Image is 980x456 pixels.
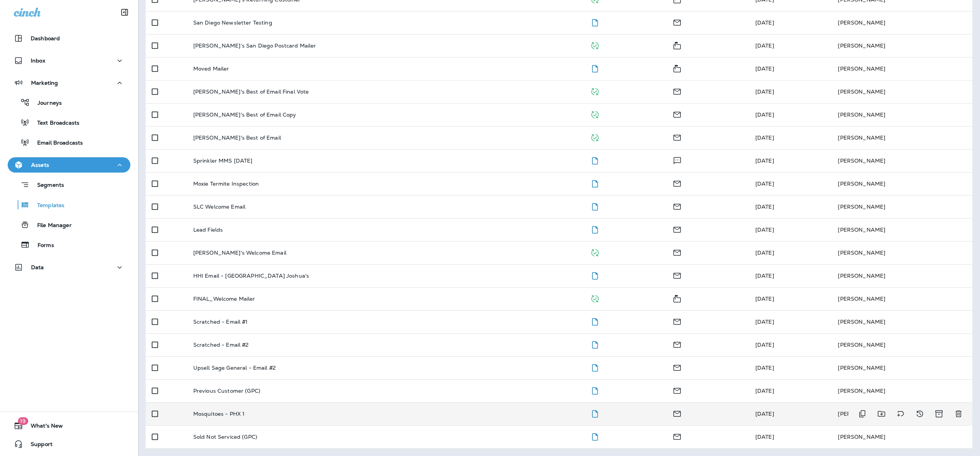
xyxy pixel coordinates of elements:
span: Draft [590,202,600,209]
span: Shannon Davis [755,180,774,187]
p: Data [31,264,44,270]
span: Shannon Davis [755,157,774,164]
span: Draft [590,364,600,370]
button: Inbox [8,53,130,68]
span: Published [590,87,600,94]
span: Email [673,272,682,278]
span: Draft [590,226,600,232]
p: Upsell Sage General - Email #2 [193,365,276,371]
button: Marketing [8,75,130,91]
td: [PERSON_NAME] [832,57,972,80]
td: [PERSON_NAME] [832,195,972,218]
span: Shannon Davis [755,111,774,118]
td: [PERSON_NAME] [832,11,972,34]
p: Sprinkler MMS [DATE] [193,158,253,164]
span: Email [673,364,682,370]
p: Inbox [31,58,45,64]
td: [PERSON_NAME] [832,80,972,103]
button: Text Broadcasts [8,114,130,130]
p: Sold Not Serviced (GPC) [193,434,257,440]
span: Email [673,202,682,209]
span: Jason Munk [755,42,774,49]
button: Forms [8,237,130,253]
td: [PERSON_NAME] [832,402,931,425]
td: [PERSON_NAME] [832,149,972,172]
span: Draft [590,341,600,347]
span: Shannon Davis [755,19,774,26]
td: [PERSON_NAME] [832,379,972,402]
p: Templates [30,202,64,209]
p: SLC Welcome Email [193,204,245,210]
button: Move to folder [874,406,889,421]
span: Mailer [673,64,682,71]
span: Draft [590,156,600,163]
p: FINAL_Welcome Mailer [193,296,255,302]
button: Archive [931,406,947,421]
span: Draft [590,64,600,71]
td: [PERSON_NAME] [832,241,972,264]
span: Jason Munk [755,65,774,72]
p: Dashboard [31,35,60,41]
span: J-P Scoville [755,364,774,371]
span: 19 [18,417,28,425]
td: [PERSON_NAME] [832,126,972,149]
p: Email Broadcasts [30,140,83,147]
p: Lead Fields [193,227,223,233]
td: [PERSON_NAME] [832,218,972,241]
button: Segments [8,176,130,193]
span: Text [673,156,682,163]
td: [PERSON_NAME] [832,34,972,57]
span: Draft [590,18,600,25]
span: Published [590,133,600,140]
button: Duplicate [855,406,870,421]
span: Email [673,410,682,416]
p: Moxie Termite Inspection [193,181,259,187]
button: Data [8,260,130,275]
span: Email [673,226,682,232]
span: Published [590,41,600,48]
p: Journeys [30,100,62,107]
p: Scratched - Email #2 [193,342,249,348]
span: Email [673,18,682,25]
span: Email [673,318,682,324]
p: Moved Mailer [193,66,229,72]
button: Email Broadcasts [8,134,130,150]
span: Draft [590,272,600,278]
span: Draft [590,410,600,416]
p: HHI Email - [GEOGRAPHIC_DATA] Joshua's [193,273,309,279]
p: [PERSON_NAME]'s Best of Email Copy [193,112,296,118]
button: Delete [951,406,966,421]
span: Email [673,341,682,347]
span: J-P Scoville [755,387,774,394]
span: J-P Scoville [755,410,774,417]
button: Assets [8,157,130,173]
p: Previous Customer (GPC) [193,388,260,394]
span: Email [673,179,682,186]
p: [PERSON_NAME]'s Best of Email [193,135,281,141]
td: [PERSON_NAME] [832,425,972,448]
span: Mailer [673,295,682,301]
span: Shannon Davis [755,134,774,141]
span: Draft [590,318,600,324]
p: Text Broadcasts [30,120,79,127]
span: Support [23,441,53,450]
span: Email [673,387,682,393]
button: View Changelog [912,406,927,421]
span: Shannon Davis [755,88,774,95]
span: Published [590,110,600,117]
span: J-P Scoville [755,433,774,440]
p: [PERSON_NAME]'s Welcome Email [193,250,286,256]
button: Dashboard [8,31,130,46]
span: Shannon Davis [755,203,774,210]
button: 19What's New [8,418,130,433]
span: Email [673,110,682,117]
p: [PERSON_NAME]’s San Diego Postcard Mailer [193,43,316,49]
p: San Diego Newsletter Testing [193,20,272,26]
span: Draft [590,433,600,440]
td: [PERSON_NAME] [832,264,972,287]
p: Segments [30,182,64,189]
span: J-P Scoville [755,341,774,348]
span: Draft [590,387,600,393]
span: J-P Scoville [755,318,774,325]
button: Collapse Sidebar [114,5,135,20]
